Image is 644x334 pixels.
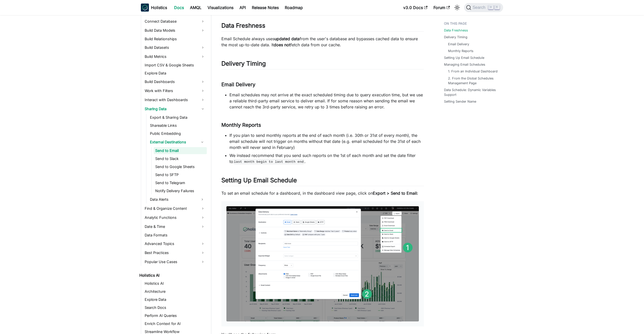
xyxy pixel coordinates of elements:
[205,4,236,12] a: Visualizations
[229,132,424,150] li: If you plan to send monthly reports at the end of each month (i.e. 30th or 31st of every month), ...
[143,258,207,266] a: Popular Use Cases
[274,42,290,47] strong: does not
[448,76,498,86] a: 2. From the Global Schedules Management Page
[249,4,282,12] a: Release Notes
[154,187,207,194] a: Notify Delivery Failures
[282,4,306,12] a: Roadmap
[274,36,300,41] strong: updated data
[143,320,207,327] a: Enrich Context for AI
[444,99,476,104] a: Setting Sender Name
[430,4,453,12] a: Forum
[151,5,167,11] b: Holistics
[154,171,207,178] a: Send to SFTP
[148,138,198,146] a: External Destinations
[143,223,207,231] a: Date & Time
[444,28,468,33] a: Data Freshness
[221,81,424,88] h3: Email Delivery
[143,17,207,25] a: Connect Database
[141,4,149,12] img: Holistics
[198,138,207,146] button: Collapse sidebar category 'External Destinations'
[148,122,207,129] a: Shareable Links
[229,92,424,110] li: Email schedules may not arrive at the exact scheduled timing due to query execution time, but we ...
[448,42,469,47] a: Email Delivery
[444,88,500,97] a: Data Schedule: Dynamic Variables Support
[143,62,207,69] a: Import CSV & Google Sheets
[143,304,207,311] a: Search Docs
[143,214,207,222] a: Analytic Functions
[143,288,207,295] a: Architecture
[236,4,249,12] a: API
[221,22,424,31] h2: Data Freshness
[148,195,198,203] a: Data Alerts
[444,62,485,67] a: Managing Email Schedules
[154,163,207,170] a: Send to Google Sheets
[143,26,207,34] a: Build Data Models
[221,190,424,196] p: To set an email schedule for a dashboard, in the dashboard view page, click on
[171,4,187,12] a: Docs
[448,69,498,74] a: 1. From an Individual Dashboard
[143,312,207,319] a: Perform AI Queries
[471,5,489,10] span: Search
[143,78,207,86] a: Build Dashboards
[221,60,424,69] h2: Delivery Timing
[488,5,493,10] kbd: ⌘
[143,105,207,113] a: Sharing Data
[229,152,424,164] li: We instead recommend that you send such reports on the 1st of each month and set the date filter ...
[221,122,424,128] h3: Monthly Reports
[495,5,500,10] kbd: K
[464,3,503,12] button: Search (Command+K)
[187,4,205,12] a: AMQL
[148,130,207,137] a: Public Embedding
[143,96,207,104] a: Interact with Dashboards
[143,280,207,287] a: Holistics AI
[143,296,207,303] a: Explore Data
[143,249,207,257] a: Best Practices
[143,204,207,213] a: Find & Organize Content
[400,4,430,12] a: v3.0 Docs
[444,55,484,60] a: Setting Up Email Schedule
[154,147,207,154] a: Send to Email
[138,272,207,279] a: Holistics AI
[453,4,461,12] button: Switch between dark and light mode (currently light mode)
[373,191,418,196] strong: Export > Send to Email:
[198,195,207,203] button: Expand sidebar category 'Data Alerts'
[444,35,467,39] a: Delivery Timing
[143,35,207,43] a: Build Relationships
[448,49,473,53] a: Monthly Reports
[143,240,207,248] a: Advanced Topics
[221,36,424,48] p: Email Schedule always uses from the user's database and bypasses cached data to ensure the most u...
[154,155,207,162] a: Send to Slack
[136,15,211,334] nav: Docs sidebar
[233,159,304,164] code: last month begin to last month end
[143,53,207,61] a: Build Metrics
[141,4,167,12] a: HolisticsHolistics
[143,232,207,239] a: Data Formats
[143,44,207,52] a: Build Datasets
[221,177,424,186] h2: Setting Up Email Schedule
[143,87,207,95] a: Work with Filters
[148,114,207,121] a: Export & Sharing Data
[154,179,207,186] a: Send to Telegram
[143,70,207,77] a: Explore Data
